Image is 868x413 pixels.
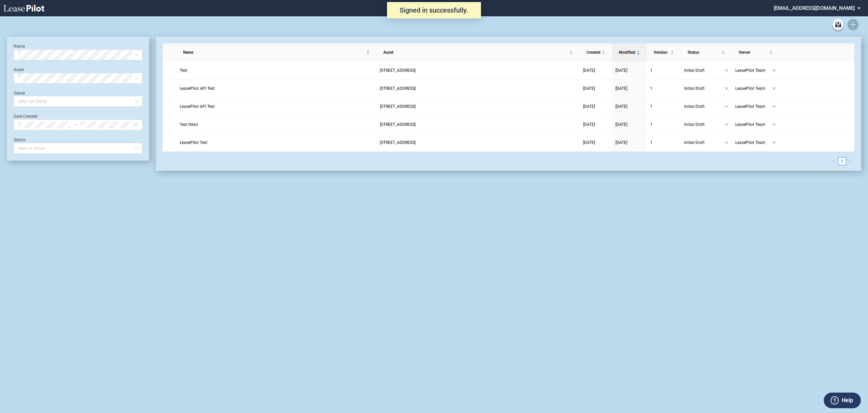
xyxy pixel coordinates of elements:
span: Initial Draft [684,121,724,128]
span: down [724,122,728,127]
span: LeasePilot API Test [180,104,215,109]
a: [STREET_ADDRESS] [380,85,576,92]
span: down [724,86,728,90]
span: down [724,104,728,109]
span: Modified [619,49,635,56]
span: 1 [650,140,653,145]
span: down [772,68,776,72]
span: Test Gilad [180,122,198,127]
a: 1 [838,158,846,165]
a: 1 [650,85,677,92]
li: 1 [838,157,846,165]
a: [DATE] [583,103,609,110]
a: [DATE] [615,85,643,92]
span: LeasePilot Test [180,140,207,145]
span: 109 State Street [380,104,416,109]
a: [STREET_ADDRESS] [380,67,576,74]
span: Initial Draft [684,67,724,74]
th: Created [580,44,612,62]
a: LeasePilot API Test [180,103,373,110]
label: Name [14,44,25,49]
span: 1 [650,68,653,73]
a: [DATE] [583,139,609,146]
span: Status [688,49,720,56]
label: Help [842,396,853,405]
a: [STREET_ADDRESS] [380,139,576,146]
th: Status [681,44,732,62]
span: Name [183,49,365,56]
button: Help [824,393,861,408]
a: [DATE] [583,121,609,128]
th: Version [647,44,681,62]
span: 1 [650,122,653,127]
span: LeasePilot API Test [180,86,215,91]
button: right [846,157,854,165]
span: to [73,122,78,127]
li: Previous Page [830,157,838,165]
span: 1 [650,104,653,109]
a: 1 [650,121,677,128]
th: Asset [376,44,580,62]
span: [DATE] [615,68,627,73]
span: Owner [739,49,768,56]
label: Asset [14,67,24,72]
a: [DATE] [615,67,643,74]
a: 1 [650,103,677,110]
span: Test [180,68,187,73]
span: right [849,160,852,163]
span: [DATE] [583,122,595,127]
span: [DATE] [615,104,627,109]
span: LeasePilot Team [735,67,772,74]
div: Signed in successfully. [387,2,481,18]
span: Initial Draft [684,85,724,92]
li: Next Page [846,157,854,165]
th: Owner [732,44,779,62]
span: down [772,104,776,109]
span: down [772,86,776,90]
span: 109 State Street [380,68,416,73]
a: [STREET_ADDRESS] [380,103,576,110]
span: [DATE] [583,68,595,73]
span: LeasePilot Team [735,139,772,146]
span: Asset [383,49,568,56]
a: Test [180,67,373,74]
span: LeasePilot Team [735,121,772,128]
span: 109 State Street [380,122,416,127]
a: [DATE] [615,139,643,146]
th: Modified [612,44,647,62]
a: [DATE] [583,67,609,74]
th: Name [176,44,376,62]
span: down [724,68,728,72]
span: down [772,122,776,127]
label: Date Created [14,114,37,119]
span: Version [654,49,669,56]
span: Initial Draft [684,103,724,110]
a: LeasePilot Test [180,139,373,146]
span: [DATE] [583,86,595,91]
span: [DATE] [615,140,627,145]
span: [DATE] [615,86,627,91]
button: left [830,157,838,165]
label: Owner [14,91,25,96]
a: Archive [833,19,843,30]
span: Created [586,49,600,56]
a: 1 [650,67,677,74]
span: Initial Draft [684,139,724,146]
span: [DATE] [615,122,627,127]
a: LeasePilot API Test [180,85,373,92]
a: [STREET_ADDRESS] [380,121,576,128]
span: down [772,141,776,145]
a: [DATE] [615,121,643,128]
span: swap-right [73,122,78,127]
span: LeasePilot Team [735,103,772,110]
span: 1 [650,86,653,91]
a: [DATE] [583,85,609,92]
span: left [832,160,836,163]
label: Status [14,137,26,142]
a: [DATE] [615,103,643,110]
span: 109 State Street [380,140,416,145]
span: 109 State Street [380,86,416,91]
a: 1 [650,139,677,146]
span: [DATE] [583,140,595,145]
span: [DATE] [583,104,595,109]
